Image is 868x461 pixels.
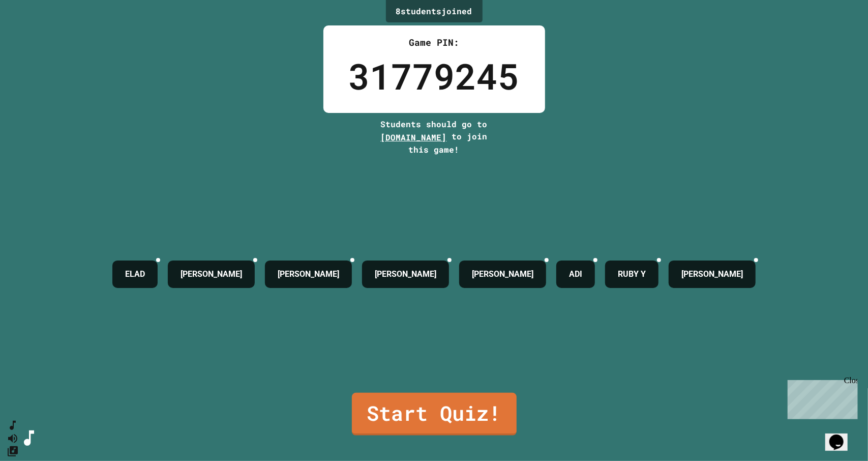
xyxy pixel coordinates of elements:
[125,268,145,280] h4: ELAD
[681,268,743,280] h4: [PERSON_NAME]
[825,420,858,451] iframe: chat widget
[349,36,520,49] div: Game PIN:
[7,445,19,457] button: Change Music
[569,268,582,280] h4: ADI
[371,118,498,156] div: Students should go to to join this game!
[381,132,447,142] span: [DOMAIN_NAME]
[375,268,436,280] h4: [PERSON_NAME]
[278,268,339,280] h4: [PERSON_NAME]
[349,49,520,103] div: 31779245
[4,4,70,65] div: Chat with us now!Close
[784,376,858,419] iframe: chat widget
[472,268,533,280] h4: [PERSON_NAME]
[7,432,19,445] button: Mute music
[618,268,646,280] h4: RUBY Y
[352,393,517,436] a: Start Quiz!
[7,419,19,432] button: SpeedDial basic example
[181,268,242,280] h4: [PERSON_NAME]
